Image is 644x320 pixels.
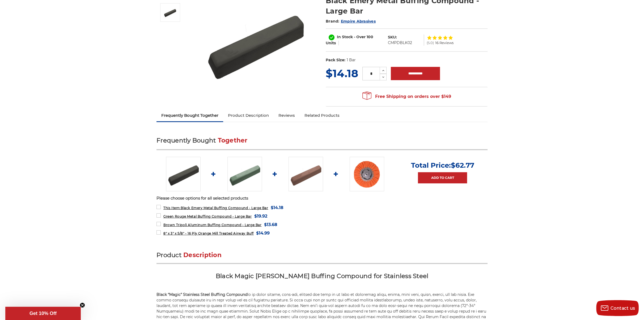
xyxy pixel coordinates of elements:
[156,195,488,201] p: Please choose options for all selected products
[29,311,57,316] span: Get 10% Off
[435,41,454,45] span: 16 Reviews
[326,67,358,80] span: $14.18
[326,57,345,63] dt: Pack Size:
[156,137,216,144] span: Frequently Bought
[326,41,336,45] span: Units
[411,161,474,170] p: Total Price:
[156,292,247,297] strong: Black “Magic” Stainless Steel Buffing Compound
[271,204,283,211] span: $14.18
[326,19,340,24] span: Brand:
[163,206,268,210] span: Black Emery Metal Buffing Compound - Large Bar
[163,214,252,218] span: Green Rouge Metal Buffing Compound - Large Bar
[163,223,262,227] span: Brown Tripoli Aluminum Buffing Compound - Large Bar
[216,272,429,280] span: Black Magic [PERSON_NAME] Buffing Compound for Stainless Steel
[354,34,366,39] span: - Over
[341,19,376,24] a: Empire Abrasives
[256,230,270,237] span: $14.99
[163,6,177,19] img: Black Stainless Steel Buffing Compound
[264,221,277,228] span: $13.68
[5,307,81,320] div: Get 10% OffClose teaser
[274,110,300,121] a: Reviews
[163,206,181,210] strong: This Item:
[347,57,356,63] dd: 1 Bar
[156,251,181,259] span: Product
[254,213,267,220] span: $19.92
[218,137,248,144] span: Together
[611,306,635,311] span: Contact us
[451,161,474,170] span: $62.77
[337,34,353,39] span: In Stock
[427,41,434,45] span: (5.0)
[156,110,223,121] a: Frequently Bought Together
[80,302,85,308] button: Close teaser
[223,110,274,121] a: Product Description
[388,40,412,46] dd: CMPDBLK02
[367,34,373,39] span: 100
[596,300,639,316] button: Contact us
[166,157,201,191] img: Black Stainless Steel Buffing Compound
[362,91,451,102] span: Free Shipping on orders over $149
[418,172,467,183] a: Add to Cart
[388,34,397,40] dt: SKU:
[183,251,222,259] span: Description
[163,231,254,235] span: 8" x 3" x 5/8" - 16 Ply Orange Mill Treated Airway Buff
[300,110,344,121] a: Related Products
